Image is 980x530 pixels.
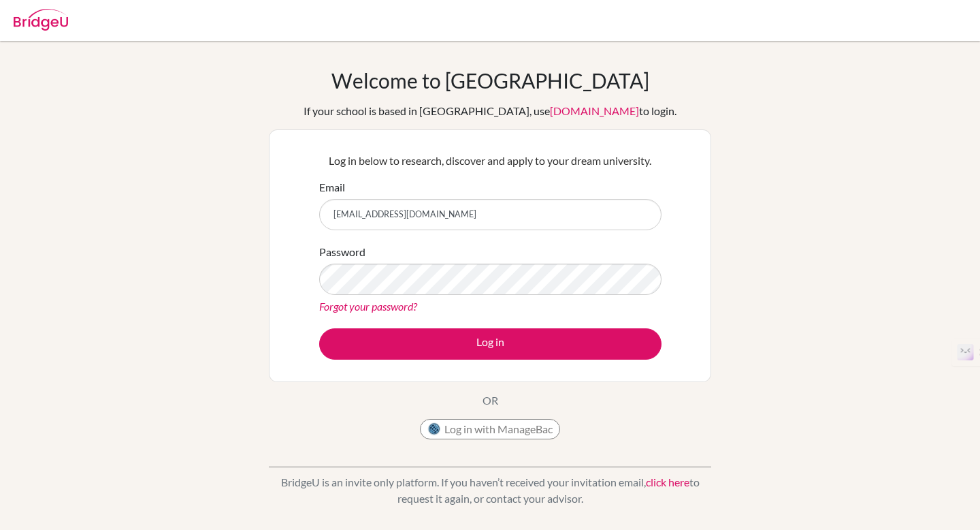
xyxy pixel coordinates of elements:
[319,153,661,169] p: Log in below to research, discover and apply to your dream university.
[269,474,711,507] p: BridgeU is an invite only platform. If you haven’t received your invitation email, to request it ...
[550,104,639,117] a: [DOMAIN_NAME]
[319,244,365,260] label: Password
[646,476,689,488] a: click here
[420,419,560,439] button: Log in with ManageBac
[331,68,649,93] h1: Welcome to [GEOGRAPHIC_DATA]
[934,484,966,516] iframe: Intercom live chat
[304,103,676,119] div: If your school is based in [GEOGRAPHIC_DATA], use to login.
[319,179,345,196] label: Email
[319,328,661,360] button: Log in
[319,300,417,313] a: Forgot your password?
[483,392,498,409] p: OR
[14,9,68,31] img: Bridge-U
